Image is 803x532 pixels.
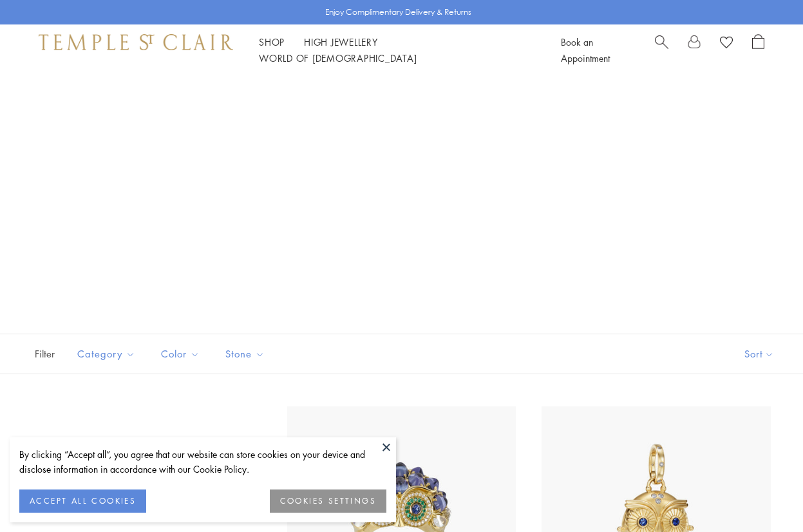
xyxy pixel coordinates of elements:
a: Open Shopping Bag [752,34,764,66]
span: Color [155,346,209,362]
button: Category [68,339,145,368]
button: ACCEPT ALL COOKIES [19,489,146,513]
a: Book an Appointment [561,35,610,64]
button: Stone [216,339,274,368]
a: ShopShop [259,35,285,48]
a: High JewelleryHigh Jewellery [304,35,378,48]
a: World of [DEMOGRAPHIC_DATA]World of [DEMOGRAPHIC_DATA] [259,52,417,64]
div: By clicking “Accept all”, you agree that our website can store cookies on your device and disclos... [19,447,386,477]
button: Show sort by [715,334,803,374]
button: COOKIES SETTINGS [270,489,386,513]
button: Color [151,339,209,368]
img: Temple St. Clair [39,34,233,50]
span: Stone [219,346,274,362]
iframe: Gorgias live chat messenger [739,471,790,519]
a: Search [655,34,668,66]
a: View Wishlist [720,34,733,53]
span: Category [71,346,145,362]
p: Enjoy Complimentary Delivery & Returns [325,6,471,19]
nav: Main navigation [259,34,532,66]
